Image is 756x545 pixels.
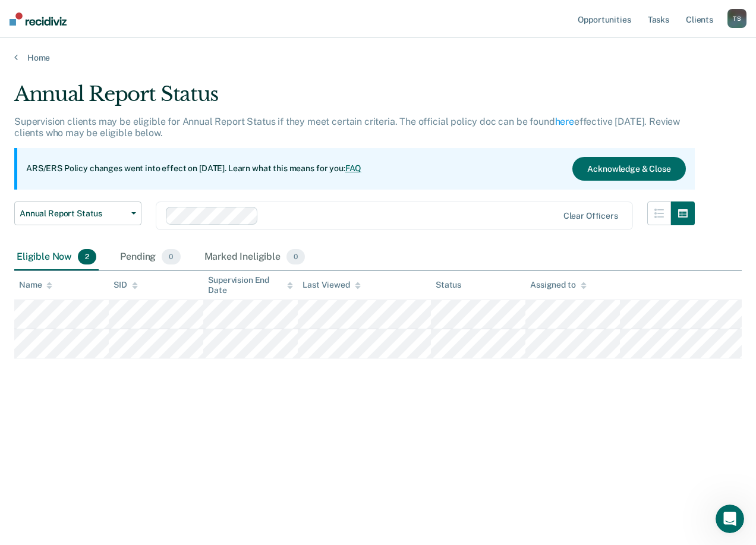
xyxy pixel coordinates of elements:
button: TS [727,9,746,28]
div: Clear officers [563,211,618,221]
div: T S [727,9,746,28]
button: Annual Report Status [14,201,141,225]
p: ARS/ERS Policy changes went into effect on [DATE]. Learn what this means for you: [26,163,361,175]
div: Marked Ineligible0 [202,244,308,270]
div: Pending0 [118,244,182,270]
span: 0 [162,249,180,264]
div: Eligible Now2 [14,244,99,270]
div: Supervision End Date [208,275,293,295]
iframe: Intercom live chat [716,505,744,533]
div: Name [19,280,52,290]
span: 0 [286,249,305,264]
div: Assigned to [530,280,586,290]
img: Recidiviz [10,12,67,26]
div: Annual Report Status [14,82,695,116]
div: SID [114,280,138,290]
a: Home [14,52,742,63]
a: FAQ [345,163,362,173]
div: Last Viewed [303,280,360,290]
p: Supervision clients may be eligible for Annual Report Status if they meet certain criteria. The o... [14,116,680,138]
span: Annual Report Status [20,209,127,219]
div: Status [436,280,461,290]
a: here [555,116,574,127]
button: Acknowledge & Close [572,157,685,181]
span: 2 [78,249,96,264]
